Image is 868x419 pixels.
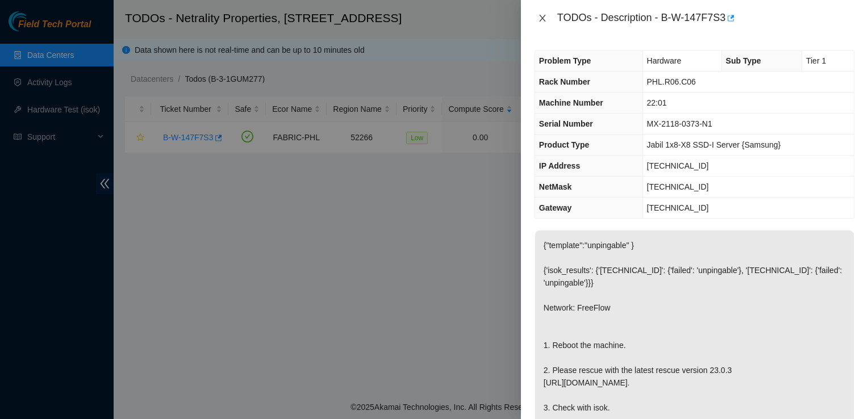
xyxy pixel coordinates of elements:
span: 22:01 [647,98,667,107]
button: Close [535,13,550,24]
span: Machine Number [539,98,603,107]
span: Tier 1 [806,56,826,65]
span: Gateway [539,203,572,212]
span: [TECHNICAL_ID] [647,182,709,191]
span: Sub Type [726,56,761,65]
span: close [538,14,547,23]
span: [TECHNICAL_ID] [647,203,709,212]
span: [TECHNICAL_ID] [647,161,709,170]
span: Problem Type [539,56,591,65]
span: IP Address [539,161,580,170]
div: TODOs - Description - B-W-147F7S3 [557,9,854,27]
span: Jabil 1x8-X8 SSD-I Server {Samsung} [647,140,781,149]
span: MX-2118-0373-N1 [647,119,712,128]
span: PHL.R06.C06 [647,77,696,86]
span: NetMask [539,182,572,191]
span: Serial Number [539,119,593,128]
span: Product Type [539,140,589,149]
span: Rack Number [539,77,590,86]
span: Hardware [647,56,682,65]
